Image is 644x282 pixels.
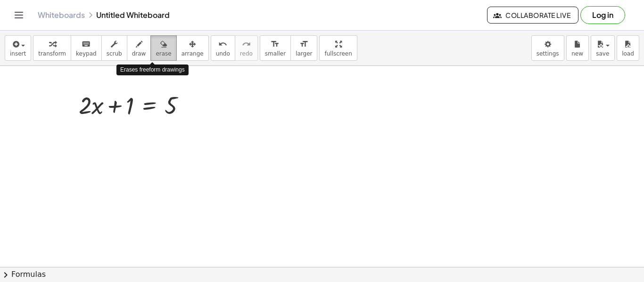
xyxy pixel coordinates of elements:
[596,50,609,57] span: save
[176,35,209,61] button: arrange
[495,11,570,19] span: Collaborate Live
[11,8,26,23] button: Toggle navigation
[260,35,291,61] button: format_sizesmaller
[240,50,253,57] span: redo
[71,35,102,61] button: keyboardkeypad
[127,35,151,61] button: draw
[33,35,71,61] button: transform
[531,35,564,61] button: settings
[107,50,122,57] span: scrub
[319,35,357,61] button: fullscreen
[211,35,235,61] button: undoundo
[290,35,317,61] button: format_sizelarger
[617,35,639,61] button: load
[38,10,85,20] a: Whiteboards
[537,50,559,57] span: settings
[324,50,352,57] span: fullscreen
[242,39,251,50] i: redo
[76,50,97,57] span: keypad
[622,50,634,57] span: load
[566,35,589,61] button: new
[271,39,280,50] i: format_size
[591,35,615,61] button: save
[116,64,189,75] div: Erases freeform drawings
[216,50,230,57] span: undo
[150,35,176,61] button: erase
[38,50,66,57] span: transform
[182,50,204,57] span: arrange
[218,39,227,50] i: undo
[5,35,31,61] button: insert
[101,35,127,61] button: scrub
[82,39,91,50] i: keyboard
[487,7,578,24] button: Collaborate Live
[296,50,312,57] span: larger
[265,50,286,57] span: smaller
[156,50,171,57] span: erase
[235,35,258,61] button: redoredo
[580,6,625,24] button: Log in
[571,50,583,57] span: new
[132,50,146,57] span: draw
[10,50,26,57] span: insert
[299,39,308,50] i: format_size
